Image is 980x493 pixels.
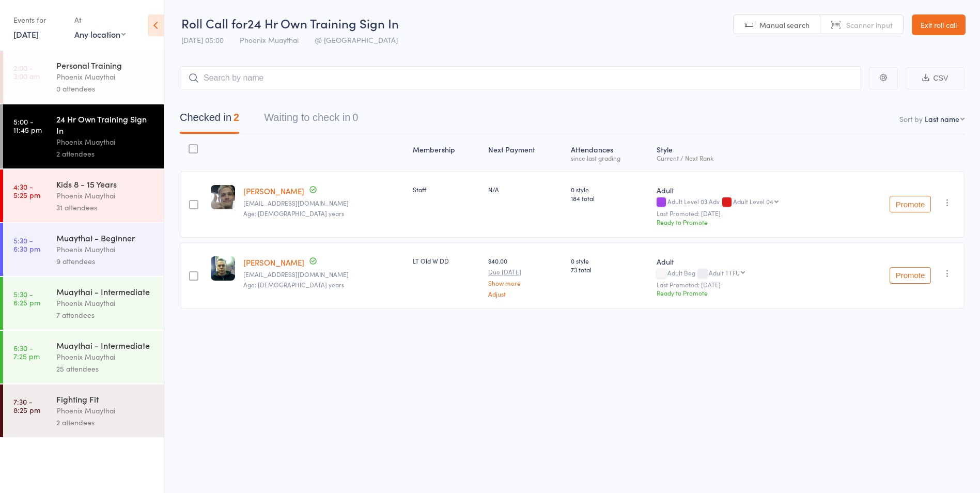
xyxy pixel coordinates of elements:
span: 184 total [571,194,649,203]
div: Muaythai - Intermediate [56,340,155,351]
button: CSV [906,67,965,89]
div: Staff [413,185,480,194]
label: Sort by [899,114,923,124]
div: Adult Level 04 [733,198,773,205]
div: Events for [13,11,64,28]
time: 5:30 - 6:25 pm [13,290,40,306]
div: Ready to Promote [657,218,843,226]
div: Phoenix Muaythai [56,136,155,148]
button: Waiting to check in0 [264,106,358,134]
div: Current / Next Rank [657,155,843,161]
a: 5:30 -6:25 pmMuaythai - IntermediatePhoenix Muaythai7 attendees [3,277,164,330]
div: 9 attendees [56,255,155,267]
time: 5:00 - 11:45 pm [13,117,42,134]
img: image1722415449.png [211,256,235,281]
span: Roll Call for [181,14,247,32]
button: Checked in2 [180,106,239,134]
small: Last Promoted: [DATE] [657,281,843,288]
div: 25 attendees [56,363,155,375]
small: p_hallinan@outlook.com [243,271,405,278]
button: Promote [890,196,931,212]
time: 7:30 - 8:25 pm [13,397,40,414]
a: 4:30 -5:25 pmKids 8 - 15 YearsPhoenix Muaythai31 attendees [3,170,164,222]
div: Fighting Fit [56,393,155,405]
a: 6:30 -7:25 pmMuaythai - IntermediatePhoenix Muaythai25 attendees [3,331,164,383]
div: Personal Training [56,59,155,71]
span: Manual search [759,20,810,30]
span: Scanner input [846,20,893,30]
a: Adjust [488,290,562,297]
small: hofman2017@gmail.com [243,199,405,207]
div: 0 attendees [56,83,155,95]
div: Adult Level 03 Adv [657,198,843,207]
div: N/A [488,185,562,194]
div: since last grading [571,155,649,161]
div: Phoenix Muaythai [56,405,155,417]
input: Search by name [180,66,861,90]
img: image1738909638.png [211,185,235,209]
div: Ready to Promote [657,288,843,297]
a: 7:30 -8:25 pmFighting FitPhoenix Muaythai2 attendees [3,384,164,437]
div: Membership [409,139,484,166]
time: 6:30 - 7:25 pm [13,344,40,360]
a: 5:00 -11:45 pm24 Hr Own Training Sign InPhoenix Muaythai2 attendees [3,104,164,168]
div: Phoenix Muaythai [56,297,155,309]
a: [DATE] [13,28,39,40]
div: 2 attendees [56,148,155,160]
a: 2:00 -3:00 amPersonal TrainingPhoenix Muaythai0 attendees [3,51,164,103]
div: Adult [657,185,843,195]
time: 4:30 - 5:25 pm [13,182,40,199]
div: Adult Beg [657,269,843,278]
div: Kids 8 - 15 Years [56,178,155,190]
div: 7 attendees [56,309,155,321]
div: Phoenix Muaythai [56,351,155,363]
div: Phoenix Muaythai [56,190,155,202]
small: Due [DATE] [488,268,562,275]
small: Last Promoted: [DATE] [657,210,843,217]
div: Any location [74,28,126,40]
div: Last name [925,114,959,124]
span: Age: [DEMOGRAPHIC_DATA] years [243,280,344,289]
span: 73 total [571,265,649,274]
span: @ [GEOGRAPHIC_DATA] [315,35,398,45]
div: Phoenix Muaythai [56,243,155,255]
div: At [74,11,126,28]
time: 2:00 - 3:00 am [13,64,40,80]
div: Phoenix Muaythai [56,71,155,83]
a: 5:30 -6:30 pmMuaythai - BeginnerPhoenix Muaythai9 attendees [3,223,164,276]
div: 0 [352,112,358,123]
div: Atten­dances [567,139,653,166]
div: 2 attendees [56,417,155,428]
div: $40.00 [488,256,562,297]
div: 2 [234,112,239,123]
div: Style [652,139,847,166]
span: 24 Hr Own Training Sign In [247,14,399,32]
span: 0 style [571,185,649,194]
span: Age: [DEMOGRAPHIC_DATA] years [243,209,344,218]
a: [PERSON_NAME] [243,257,304,268]
span: [DATE] 05:00 [181,35,224,45]
div: Muaythai - Intermediate [56,286,155,297]
span: 0 style [571,256,649,265]
a: Show more [488,280,562,286]
a: [PERSON_NAME] [243,186,304,196]
time: 5:30 - 6:30 pm [13,236,40,253]
a: Exit roll call [912,14,966,35]
div: Adult [657,256,843,267]
div: Next Payment [484,139,566,166]
div: 31 attendees [56,202,155,213]
div: Adult TTFU [709,269,740,276]
button: Promote [890,267,931,284]
div: LT Old W DD [413,256,480,265]
div: Muaythai - Beginner [56,232,155,243]
div: 24 Hr Own Training Sign In [56,113,155,136]
span: Phoenix Muaythai [240,35,299,45]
